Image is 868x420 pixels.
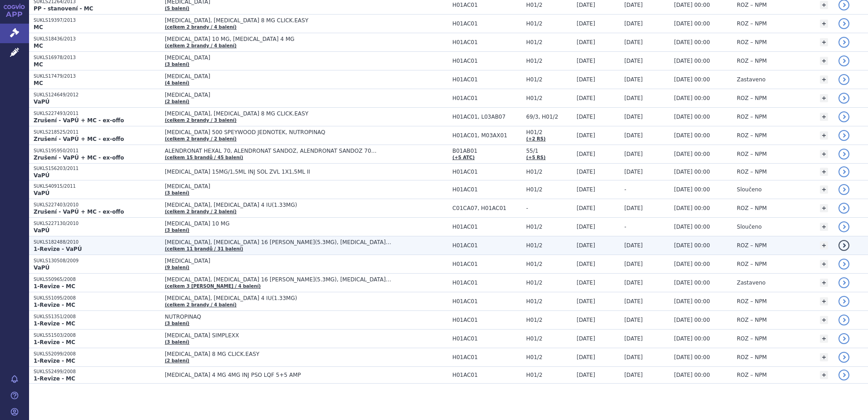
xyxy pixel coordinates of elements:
[674,242,710,249] span: [DATE] 00:00
[165,80,189,85] a: (4 balení)
[737,20,767,27] span: ROZ – NPM
[820,20,828,28] a: +
[452,298,522,305] span: H01AC01
[34,358,75,364] strong: 1-Revize - MC
[526,2,572,8] span: H01/2
[820,279,828,287] a: +
[624,76,643,83] span: [DATE]
[737,186,762,193] span: Sloučeno
[820,57,828,65] a: +
[674,114,710,120] span: [DATE] 00:00
[526,58,572,64] span: H01/2
[820,150,828,158] a: +
[577,151,595,157] span: [DATE]
[820,131,828,140] a: +
[526,372,572,378] span: H01/2
[820,371,828,379] a: +
[737,114,767,120] span: ROZ – NPM
[165,358,189,363] a: (2 balení)
[838,18,849,29] a: detail
[820,335,828,343] a: +
[820,168,828,176] a: +
[452,354,522,360] span: H01AC01
[624,372,643,378] span: [DATE]
[526,136,546,141] a: (+2 RS)
[674,132,710,139] span: [DATE] 00:00
[838,74,849,85] a: detail
[737,317,767,323] span: ROZ – NPM
[34,332,160,339] p: SUKLS51503/2008
[624,20,643,27] span: [DATE]
[165,169,392,175] span: [MEDICAL_DATA] 15MG/1,5ML INJ SOL ZVL 1X1,5ML II
[165,351,392,357] span: [MEDICAL_DATA] 8 MG CLICK.EASY
[577,298,595,305] span: [DATE]
[526,205,572,211] span: -
[34,117,124,124] strong: Zrušení - VaPÚ + MC - ex-offo
[34,165,160,172] p: SUKLS156203/2011
[526,335,572,342] span: H01/2
[577,39,595,45] span: [DATE]
[526,155,546,160] a: (+5 RS)
[674,186,710,193] span: [DATE] 00:00
[820,260,828,268] a: +
[577,261,595,267] span: [DATE]
[34,314,160,320] p: SUKLS51351/2008
[526,169,572,175] span: H01/2
[165,129,392,135] span: [MEDICAL_DATA] 500 SPEYWOOD JEDNOTEK, NUTROPINAQ
[820,185,828,194] a: +
[165,239,392,245] span: [MEDICAL_DATA], [MEDICAL_DATA] 16 [PERSON_NAME](5.3MG), [MEDICAL_DATA] 36 [PERSON_NAME](12MG)…
[737,224,762,230] span: Sloučeno
[165,99,189,104] a: (2 balení)
[838,221,849,232] a: detail
[737,335,767,342] span: ROZ – NPM
[34,227,49,234] strong: VaPÚ
[34,172,49,179] strong: VaPÚ
[526,129,572,135] span: H01/2
[820,241,828,250] a: +
[452,335,522,342] span: H01AC01
[452,261,522,267] span: H01AC01
[34,43,43,49] strong: MC
[674,261,710,267] span: [DATE] 00:00
[820,38,828,46] a: +
[838,149,849,160] a: detail
[165,55,392,61] span: [MEDICAL_DATA]
[674,205,710,211] span: [DATE] 00:00
[165,183,392,190] span: [MEDICAL_DATA]
[34,190,49,196] strong: VaPÚ
[838,333,849,344] a: detail
[624,114,643,120] span: [DATE]
[526,317,572,323] span: H01/2
[452,205,522,211] span: C01CA07, H01AC01
[34,36,160,42] p: SUKLS18436/2013
[526,224,572,230] span: H01/2
[34,110,160,117] p: SUKLS227493/2011
[165,220,392,227] span: [MEDICAL_DATA] 10 MG
[838,315,849,325] a: detail
[34,55,160,61] p: SUKLS16978/2013
[838,259,849,270] a: detail
[838,296,849,307] a: detail
[165,118,237,123] a: (celkem 2 brandy / 3 balení)
[452,20,522,27] span: H01AC01
[165,62,189,67] a: (3 balení)
[165,295,392,301] span: [MEDICAL_DATA], [MEDICAL_DATA] 4 IU(1.33MG)
[838,203,849,214] a: detail
[624,224,626,230] span: -
[624,354,643,360] span: [DATE]
[624,39,643,45] span: [DATE]
[577,186,595,193] span: [DATE]
[452,155,474,160] a: (+5 ATC)
[577,58,595,64] span: [DATE]
[737,151,767,157] span: ROZ – NPM
[838,55,849,66] a: detail
[577,372,595,378] span: [DATE]
[34,276,160,283] p: SUKLS50965/2008
[34,5,93,12] strong: PP - stanovení - MC
[34,265,49,271] strong: VaPÚ
[624,298,643,305] span: [DATE]
[165,17,392,24] span: [MEDICAL_DATA], [MEDICAL_DATA] 8 MG CLICK.EASY
[577,224,595,230] span: [DATE]
[624,95,643,101] span: [DATE]
[820,297,828,305] a: +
